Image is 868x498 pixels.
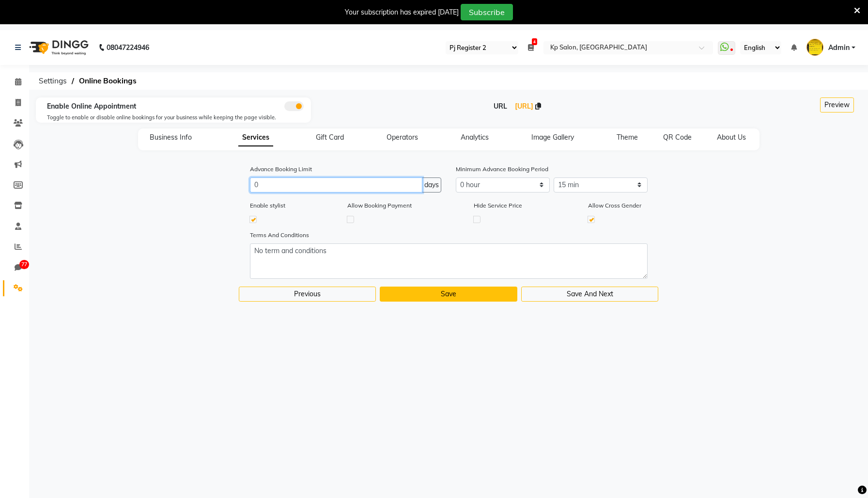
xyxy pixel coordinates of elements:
span: 4 [532,38,537,45]
span: Analytics [461,133,489,142]
span: Services [238,129,273,146]
label: Terms And Conditions [250,231,309,240]
button: Save And Next [521,287,659,302]
span: Gift Card [316,133,344,142]
div: Enable Online Appointment [47,101,304,112]
span: Operators [387,133,418,142]
a: 77 [3,260,26,276]
button: Save [380,287,517,302]
label: Hide Service Price [474,201,522,210]
b: 08047224946 [107,34,149,61]
label: Minimum Advance Booking Period [456,165,548,174]
span: Settings [34,72,72,90]
span: Business Info [150,133,192,142]
label: Allow Booking Payment [347,201,412,210]
label: Enable stylist [250,201,285,210]
label: Allow Cross Gender [588,201,641,210]
label: Advance Booking Limit [250,165,312,174]
span: Image Gallery [531,133,574,142]
span: About Us [717,133,746,142]
div: Your subscription has expired [DATE] [345,7,459,17]
span: 77 [19,260,29,270]
span: Admin [828,43,850,53]
a: 4 [528,43,534,52]
span: Theme [617,133,638,142]
span: Online Bookings [74,72,141,90]
button: Subscribe [461,4,513,20]
div: Toggle to enable or disable online bookings for your business while keeping the page visible. [47,113,304,122]
span: [URL] [515,102,533,111]
button: Preview [820,97,854,112]
button: Previous [239,287,376,302]
span: QR Code [663,133,692,142]
img: Admin [806,39,823,56]
span: URL [494,102,507,111]
span: days [424,180,439,190]
img: logo [25,34,91,61]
